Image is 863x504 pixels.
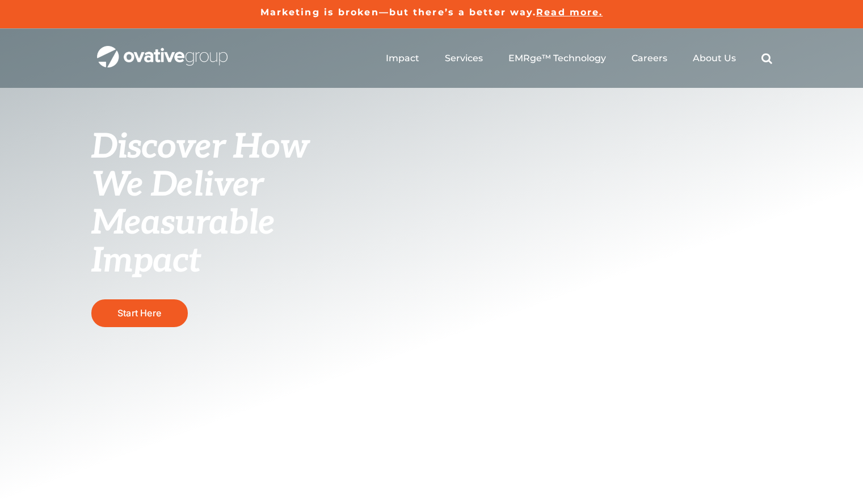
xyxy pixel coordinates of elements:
a: Start Here [91,299,188,327]
a: About Us [693,53,736,64]
a: Search [761,53,772,64]
nav: Menu [386,40,772,77]
a: Marketing is broken—but there’s a better way. [260,7,537,18]
span: We Deliver Measurable Impact [91,165,275,282]
span: Start Here [117,307,161,319]
a: EMRge™ Technology [508,53,606,64]
a: Services [445,53,483,64]
a: Impact [386,53,419,64]
a: OG_Full_horizontal_WHT [97,45,228,56]
span: Discover How [91,127,309,168]
a: Careers [632,53,667,64]
a: Read more. [536,7,603,18]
